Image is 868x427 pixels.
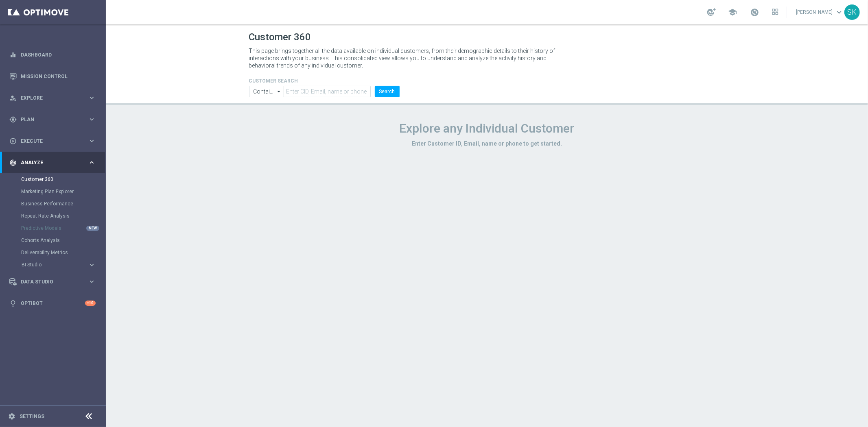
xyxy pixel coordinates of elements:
div: Deliverability Metrics [21,246,105,259]
div: Customer 360 [21,173,105,185]
span: Analyze [21,160,88,165]
i: gps_fixed [9,116,17,123]
div: SK [844,4,860,20]
div: Optibot [9,292,96,314]
div: BI Studio [21,259,105,271]
div: Predictive Models [21,222,105,234]
div: Cohorts Analysis [21,234,105,246]
h1: Customer 360 [249,31,725,43]
div: +10 [85,301,96,306]
div: Execute [9,137,88,145]
a: Business Performance [21,200,85,207]
div: NEW [86,226,99,231]
div: Marketing Plan Explorer [21,185,105,198]
button: lightbulb Optibot +10 [9,300,96,307]
span: Execute [21,139,88,144]
h1: Explore any Individual Customer [249,121,725,136]
div: Plan [9,116,88,123]
a: Dashboard [21,44,96,65]
div: BI Studio [22,262,88,267]
a: Cohorts Analysis [21,237,85,244]
a: Settings [20,414,44,419]
div: Business Performance [21,198,105,210]
span: BI Studio [22,262,80,267]
input: Contains [249,86,284,97]
i: keyboard_arrow_right [88,115,96,123]
button: BI Studio keyboard_arrow_right [21,261,96,268]
button: Data Studio keyboard_arrow_right [9,279,96,285]
i: track_changes [9,159,17,166]
h4: CUSTOMER SEARCH [249,78,400,84]
i: arrow_drop_down [275,86,283,97]
span: Explore [21,96,88,100]
button: play_circle_outline Execute keyboard_arrow_right [9,138,96,144]
i: play_circle_outline [9,137,17,145]
i: keyboard_arrow_right [88,94,96,102]
button: gps_fixed Plan keyboard_arrow_right [9,116,96,123]
p: This page brings together all the data available on individual customers, from their demographic ... [249,47,562,69]
i: keyboard_arrow_right [88,159,96,166]
span: school [728,8,737,17]
button: track_changes Analyze keyboard_arrow_right [9,159,96,166]
h3: Enter Customer ID, Email, name or phone to get started. [249,140,725,147]
button: Search [375,86,400,97]
a: Mission Control [21,65,96,87]
i: lightbulb [9,300,17,307]
a: Optibot [21,292,85,314]
div: Explore [9,94,88,102]
i: person_search [9,94,17,102]
a: Marketing Plan Explorer [21,188,85,195]
div: Dashboard [9,44,96,65]
div: Data Studio [9,278,88,285]
a: Customer 360 [21,176,85,183]
i: keyboard_arrow_right [88,137,96,145]
div: Repeat Rate Analysis [21,210,105,222]
div: Mission Control [9,65,96,87]
div: Analyze [9,159,88,166]
span: keyboard_arrow_down [835,8,844,17]
span: Data Studio [21,279,88,284]
input: Enter CID, Email, name or phone [284,86,370,97]
button: equalizer Dashboard [9,52,96,58]
i: keyboard_arrow_right [88,278,96,285]
a: Repeat Rate Analysis [21,213,85,219]
a: [PERSON_NAME]keyboard_arrow_down [795,6,844,18]
button: Mission Control [9,73,96,80]
i: keyboard_arrow_right [88,261,96,269]
span: Plan [21,117,88,122]
i: settings [8,413,15,420]
i: equalizer [9,51,17,59]
a: Deliverability Metrics [21,249,85,256]
button: person_search Explore keyboard_arrow_right [9,95,96,101]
